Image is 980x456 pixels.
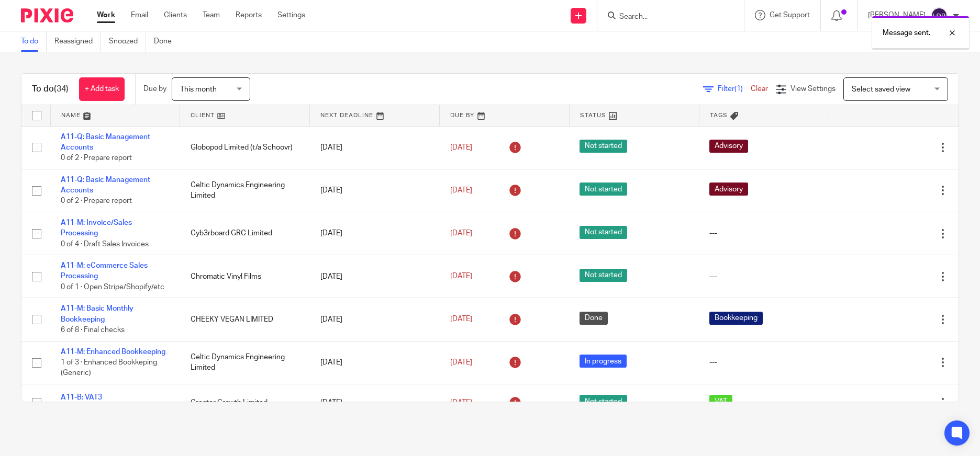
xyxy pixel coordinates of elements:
[180,169,310,212] td: Celtic Dynamics Engineering Limited
[710,112,728,118] span: Tags
[790,85,836,93] span: View Settings
[580,395,627,408] span: Not started
[61,219,132,237] a: A11-M: Invoice/Sales Processing
[180,86,217,93] span: This month
[580,269,627,282] span: Not started
[154,31,180,52] a: Done
[310,169,440,212] td: [DATE]
[450,359,472,366] span: [DATE]
[164,10,187,20] a: Clients
[21,31,47,52] a: To do
[734,85,743,93] span: (1)
[450,187,472,194] span: [DATE]
[709,395,732,408] span: VAT
[580,312,608,325] span: Done
[751,85,768,93] a: Clear
[61,241,149,248] span: 0 of 4 · Draft Sales Invoices
[580,140,627,153] span: Not started
[180,126,310,169] td: Globopod Limited (t/a Schoovr)
[236,10,262,20] a: Reports
[61,348,165,356] a: A11-M: Enhanced Bookkeeping
[580,183,627,196] span: Not started
[310,126,440,169] td: [DATE]
[931,7,948,24] img: svg%3E
[54,85,69,93] span: (34)
[709,357,818,368] div: ---
[180,384,310,421] td: Creator Growth Limited
[203,10,220,20] a: Team
[450,316,472,323] span: [DATE]
[277,10,305,20] a: Settings
[131,10,148,20] a: Email
[21,8,73,22] img: Pixie
[180,341,310,384] td: Celtic Dynamics Engineering Limited
[709,183,748,196] span: Advisory
[310,255,440,298] td: [DATE]
[61,154,132,162] span: 0 of 2 · Prepare report
[109,31,146,52] a: Snoozed
[852,86,910,93] span: Select saved view
[61,394,102,401] a: A11-B: VAT3
[32,84,69,95] h1: To do
[883,28,930,38] p: Message sent.
[61,133,150,151] a: A11-Q: Basic Management Accounts
[709,312,763,325] span: Bookkeeping
[61,305,133,323] a: A11-M: Basic Monthly Bookkeeping
[61,283,164,291] span: 0 of 1 · Open Stripe/Shopify/etc
[143,84,166,94] p: Due by
[180,298,310,341] td: CHEEKY VEGAN LIMITED
[450,144,472,151] span: [DATE]
[61,359,157,377] span: 1 of 3 · Enhanced Bookkeping (Generic)
[580,355,627,368] span: In progress
[580,226,627,239] span: Not started
[310,212,440,255] td: [DATE]
[61,198,132,205] span: 0 of 2 · Prepare report
[79,77,125,101] a: + Add task
[450,273,472,280] span: [DATE]
[718,85,751,93] span: Filter
[709,271,818,282] div: ---
[310,341,440,384] td: [DATE]
[180,255,310,298] td: Chromatic Vinyl Films
[709,140,748,153] span: Advisory
[450,399,472,406] span: [DATE]
[54,31,101,52] a: Reassigned
[180,212,310,255] td: Cyb3rboard GRC Limited
[450,230,472,237] span: [DATE]
[61,176,150,194] a: A11-Q: Basic Management Accounts
[61,326,125,334] span: 6 of 8 · Final checks
[709,228,818,238] div: ---
[97,10,115,20] a: Work
[310,298,440,341] td: [DATE]
[310,384,440,421] td: [DATE]
[61,262,148,280] a: A11-M: eCommerce Sales Processing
